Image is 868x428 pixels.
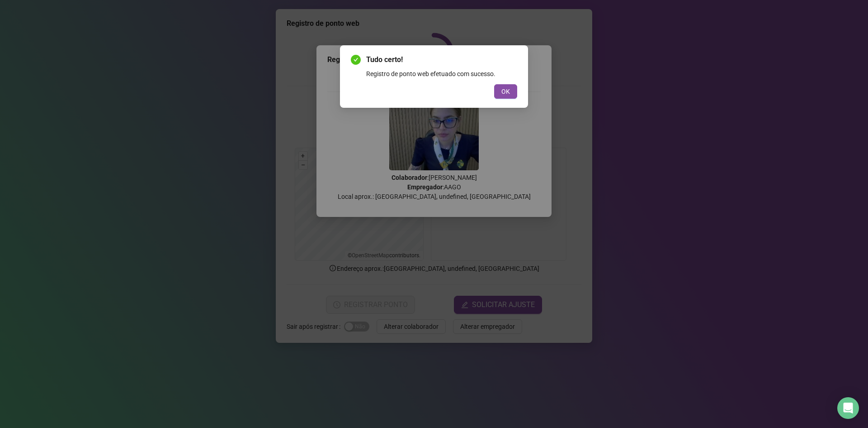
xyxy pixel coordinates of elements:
button: OK [494,84,517,99]
span: check-circle [351,55,361,65]
div: Registro de ponto web efetuado com sucesso. [366,69,517,79]
span: OK [501,87,510,96]
div: Open Intercom Messenger [837,397,859,419]
span: Tudo certo! [366,54,517,65]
